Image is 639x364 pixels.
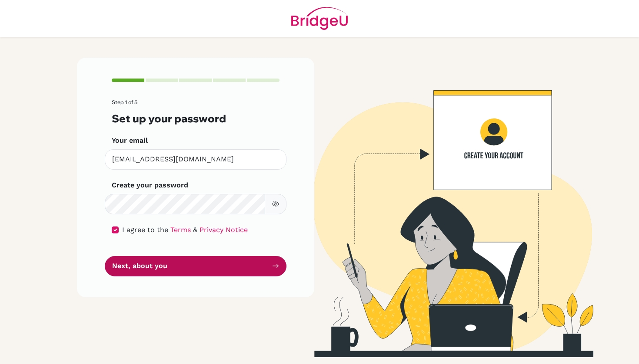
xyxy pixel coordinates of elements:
a: Privacy Notice [200,226,248,234]
label: Create your password [112,180,188,190]
span: Step 1 of 5 [112,99,137,105]
button: Next, about you [105,256,286,276]
a: Terms [170,226,191,234]
label: Your email [112,135,148,146]
h3: Set up your password [112,112,280,125]
input: Insert your email* [105,149,286,170]
span: I agree to the [122,226,168,234]
span: & [193,226,197,234]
